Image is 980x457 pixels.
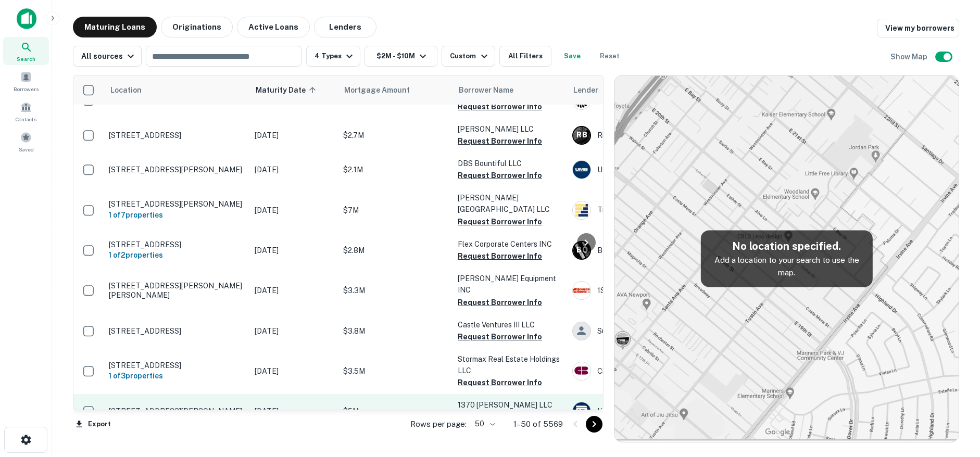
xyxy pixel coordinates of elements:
button: All Filters [499,46,551,67]
button: Request Borrower Info [458,376,542,389]
h6: 1 of 3 properties [109,370,244,382]
button: All sources [73,46,142,67]
img: capitalize-icon.png [17,8,36,29]
p: [STREET_ADDRESS] [109,326,244,336]
a: Contacts [3,97,49,125]
p: [STREET_ADDRESS] [109,131,244,140]
div: Citizens Business Bank [572,362,728,380]
p: $7M [343,205,447,216]
div: Summit Community Banks [572,322,728,340]
button: Active Loans [237,17,310,37]
a: Search [3,37,49,65]
p: [STREET_ADDRESS][PERSON_NAME] [109,199,244,209]
th: Lender [567,75,734,105]
th: Maturity Date [249,75,338,105]
div: UMB Bank [572,160,728,179]
span: Location [110,84,142,96]
p: Castle Ventures III LLC [458,319,562,331]
img: picture [573,362,590,380]
p: $2.8M [343,245,447,256]
h6: 1 of 2 properties [109,249,244,261]
img: picture [573,161,590,179]
button: Request Borrower Info [458,215,542,228]
img: picture [573,201,590,219]
th: Borrower Name [453,75,567,105]
p: [PERSON_NAME][GEOGRAPHIC_DATA] LLC [458,192,562,215]
button: Request Borrower Info [458,169,542,182]
div: 50 [471,416,497,431]
button: Reset [593,46,626,67]
button: Request Borrower Info [458,250,542,262]
img: map-placeholder.webp [614,75,959,442]
div: Bank Of The West [572,241,728,260]
h6: Show Map [890,51,929,62]
p: $3.8M [343,325,447,337]
span: Lender [573,84,598,96]
p: [DATE] [255,130,333,141]
div: Custom [450,50,490,62]
span: Maturity Date [256,84,319,96]
p: [DATE] [255,365,333,377]
button: Custom [442,46,495,67]
th: Location [104,75,249,105]
span: Search [17,55,35,63]
p: [STREET_ADDRESS][PERSON_NAME][PERSON_NAME] [109,281,244,300]
p: [STREET_ADDRESS] [109,240,244,249]
a: View my borrowers [877,19,959,37]
p: $3.3M [343,285,447,296]
p: [PERSON_NAME] Equipment INC [458,273,562,296]
div: Trustage [572,201,728,220]
div: Union Bank Of [US_STATE] [572,402,728,421]
button: $2M - $10M [365,46,437,67]
p: [DATE] [255,285,333,296]
img: picture [573,282,590,299]
div: All sources [81,50,137,62]
p: DBS Bountiful LLC [458,158,562,169]
span: Contacts [16,115,36,123]
button: 4 Types [306,46,360,67]
button: Request Borrower Info [458,296,542,309]
p: [DATE] [255,164,333,175]
div: Riverview Bank [572,126,728,145]
span: Saved [19,145,34,154]
p: [DATE] [255,205,333,216]
p: $5M [343,405,447,417]
button: Go to next page [586,416,602,433]
p: 1–50 of 5569 [513,418,563,430]
p: [DATE] [255,245,333,256]
button: Originations [161,17,233,37]
p: $2.7M [343,130,447,141]
a: Saved [3,128,49,156]
button: Request Borrower Info [458,331,542,343]
iframe: Chat Widget [928,374,980,424]
button: Request Borrower Info [458,100,542,113]
span: Borrowers [14,85,39,93]
span: Borrower Name [459,84,513,96]
button: Save your search to get updates of matches that match your search criteria. [556,46,589,67]
p: Add a location to your search to use the map. [709,254,864,278]
button: Request Borrower Info [458,135,542,147]
p: 1370 [PERSON_NAME] LLC [458,399,562,411]
h6: 1 of 7 properties [109,209,244,221]
p: [DATE] [255,405,333,417]
p: $3.5M [343,365,447,377]
a: Borrowers [3,67,49,95]
p: [PERSON_NAME] LLC [458,123,562,135]
p: [STREET_ADDRESS] [109,361,244,370]
p: [DATE] [255,325,333,337]
h5: No location specified. [709,238,864,254]
button: Export [73,416,114,432]
p: [STREET_ADDRESS][PERSON_NAME] [109,165,244,174]
button: Maturing Loans [73,17,157,37]
button: Lenders [314,17,376,37]
span: Mortgage Amount [344,84,423,96]
div: 1ST Source Bank [572,281,728,300]
p: $2.1M [343,164,447,175]
p: Flex Corporate Centers INC [458,238,562,250]
p: Stormax Real Estate Holdings LLC [458,353,562,376]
